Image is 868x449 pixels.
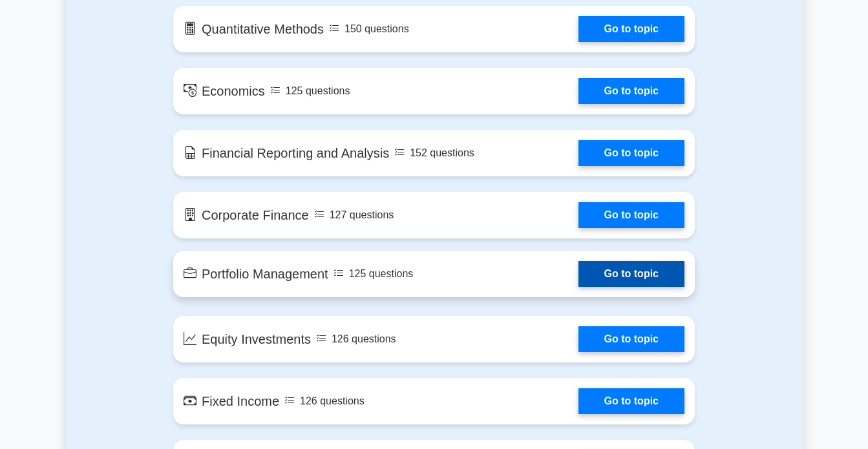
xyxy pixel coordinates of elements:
[578,388,684,414] a: Go to topic
[578,326,684,352] a: Go to topic
[578,78,684,104] a: Go to topic
[578,202,684,228] a: Go to topic
[578,16,684,42] a: Go to topic
[578,261,684,287] a: Go to topic
[578,140,684,166] a: Go to topic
